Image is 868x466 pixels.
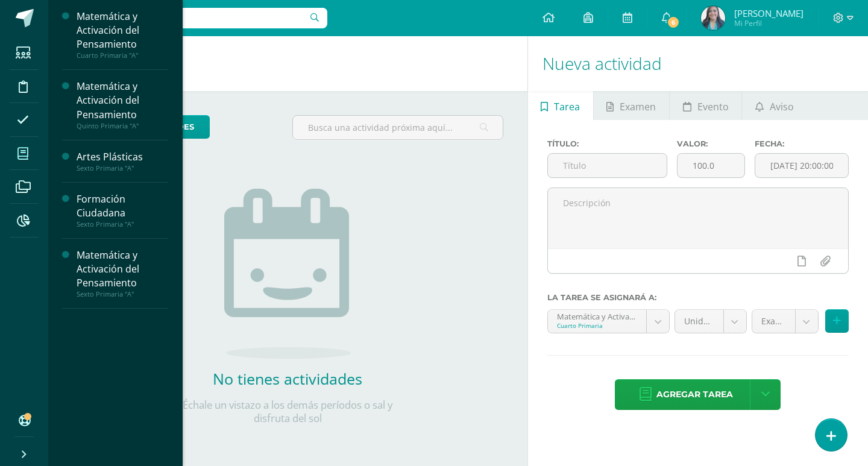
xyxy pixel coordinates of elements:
div: Sexto Primaria "A" [77,164,168,172]
div: Matemática y Activación del Pensamiento [77,80,168,121]
a: Formación CiudadanaSexto Primaria "A" [77,192,168,228]
span: Evento [697,92,729,121]
div: Quinto Primaria "A" [77,122,168,130]
p: Échale un vistazo a los demás períodos o sal y disfruta del sol [167,398,408,425]
span: Unidad 3 [684,310,714,333]
a: Matemática y Activación del Pensamiento 'A'Cuarto Primaria [548,310,670,333]
input: Título [548,154,667,177]
span: 6 [667,16,680,29]
div: Artes Plásticas [77,150,168,164]
img: no_activities.png [224,189,351,359]
span: Aviso [770,92,794,121]
input: Fecha de entrega [755,154,848,177]
label: La tarea se asignará a: [547,293,849,302]
div: Cuarto Primaria "A" [77,51,168,60]
label: Fecha: [755,139,849,148]
span: Examen (30.0pts) [761,310,786,333]
div: Sexto Primaria "A" [77,290,168,298]
img: a779625457fd9673aeaf94eab081dbf1.png [701,6,725,30]
span: [PERSON_NAME] [734,7,804,19]
a: Matemática y Activación del PensamientoCuarto Primaria "A" [77,10,168,60]
div: Cuarto Primaria [557,321,638,330]
a: Evento [670,91,741,120]
a: Matemática y Activación del PensamientoQuinto Primaria "A" [77,80,168,130]
a: Tarea [528,91,593,120]
span: Mi Perfil [734,18,804,28]
div: Formación Ciudadana [77,192,168,220]
h1: Nueva actividad [542,36,854,91]
a: Unidad 3 [675,310,746,333]
div: Sexto Primaria "A" [77,220,168,228]
input: Busca un usuario... [56,8,327,28]
input: Puntos máximos [678,154,744,177]
input: Busca una actividad próxima aquí... [293,116,502,139]
div: Matemática y Activación del Pensamiento [77,248,168,290]
div: Matemática y Activación del Pensamiento 'A' [557,310,638,321]
a: Aviso [742,91,807,120]
label: Valor: [677,139,745,148]
div: Matemática y Activación del Pensamiento [77,10,168,51]
h2: No tienes actividades [167,368,408,389]
a: Matemática y Activación del PensamientoSexto Primaria "A" [77,248,168,298]
a: Artes PlásticasSexto Primaria "A" [77,150,168,172]
span: Agregar tarea [656,380,733,409]
span: Examen [620,92,656,121]
a: Examen (30.0pts) [752,310,818,333]
h1: Actividades [63,36,513,91]
span: Tarea [554,92,580,121]
a: Examen [594,91,669,120]
label: Título: [547,139,667,148]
